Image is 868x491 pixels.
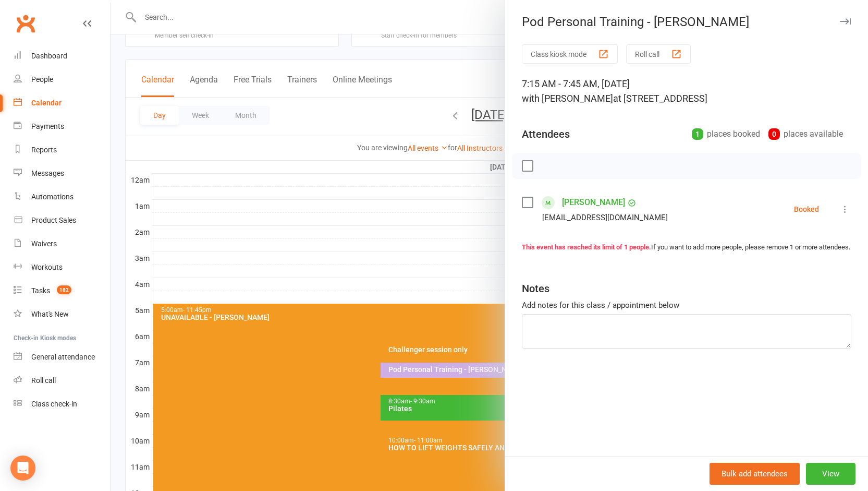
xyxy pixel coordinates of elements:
[14,303,110,326] a: What's New
[31,146,57,154] div: Reports
[31,75,53,83] div: People
[794,206,819,213] div: Booked
[10,456,35,481] div: Open Intercom Messenger
[710,463,800,485] button: Bulk add attendees
[14,162,110,185] a: Messages
[806,463,855,485] button: View
[31,216,76,224] div: Product Sales
[31,376,56,385] div: Roll call
[522,93,613,104] span: with [PERSON_NAME]
[31,52,67,60] div: Dashboard
[31,169,64,177] div: Messages
[14,369,110,392] a: Roll call
[31,353,95,361] div: General attendance
[542,211,668,224] div: [EMAIL_ADDRESS][DOMAIN_NAME]
[14,392,110,416] a: Class kiosk mode
[31,99,62,107] div: Calendar
[626,44,691,64] button: Roll call
[31,286,50,295] div: Tasks
[768,127,843,141] div: places available
[692,128,703,140] div: 1
[14,44,110,68] a: Dashboard
[31,193,74,201] div: Automations
[14,185,110,209] a: Automations
[31,310,69,318] div: What's New
[522,243,651,251] strong: This event has reached its limit of 1 people.
[14,138,110,162] a: Reports
[505,15,868,29] div: Pod Personal Training - [PERSON_NAME]
[14,115,110,138] a: Payments
[522,44,618,64] button: Class kiosk mode
[522,77,851,106] div: 7:15 AM - 7:45 AM, [DATE]
[31,239,57,248] div: Waivers
[522,281,549,296] div: Notes
[31,263,63,271] div: Workouts
[31,400,77,408] div: Class check-in
[13,10,39,37] a: Clubworx
[562,194,625,211] a: [PERSON_NAME]
[14,209,110,232] a: Product Sales
[14,345,110,369] a: General attendance kiosk mode
[57,285,71,294] span: 182
[31,122,64,130] div: Payments
[522,299,851,312] div: Add notes for this class / appointment below
[522,127,570,141] div: Attendees
[613,93,707,104] span: at [STREET_ADDRESS]
[14,232,110,256] a: Waivers
[14,91,110,115] a: Calendar
[768,128,780,140] div: 0
[522,242,851,253] div: If you want to add more people, please remove 1 or more attendees.
[692,127,760,141] div: places booked
[14,279,110,303] a: Tasks 182
[14,68,110,91] a: People
[14,256,110,279] a: Workouts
